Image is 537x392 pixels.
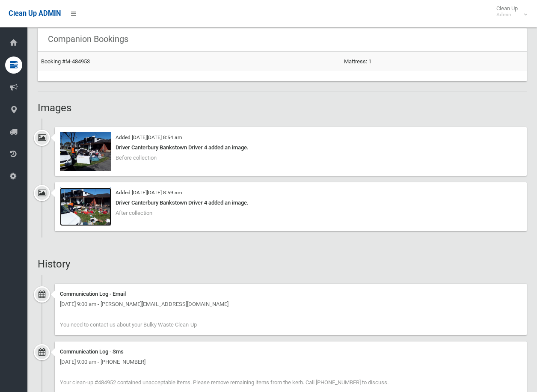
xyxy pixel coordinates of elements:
small: Admin [496,12,518,18]
a: Booking #M-484953 [41,58,90,65]
h2: Images [38,102,527,113]
div: Communication Log - Email [60,289,522,299]
div: Driver Canterbury Bankstown Driver 4 added an image. [60,198,522,208]
h2: History [38,258,527,270]
img: 2025-09-2308.59.288182364508948647423.jpg [60,187,111,226]
span: Your clean-up #484952 contained unacceptable items. Please remove remaining items from the kerb. ... [60,379,389,386]
header: Companion Bookings [38,31,139,48]
small: Added [DATE][DATE] 8:54 am [116,134,182,140]
span: Clean Up ADMIN [9,9,61,18]
span: You need to contact us about your Bulky Waste Clean-Up [60,321,197,328]
div: [DATE] 9:00 am - [PERSON_NAME][EMAIL_ADDRESS][DOMAIN_NAME] [60,299,522,309]
div: Communication Log - Sms [60,347,522,357]
small: Added [DATE][DATE] 8:59 am [116,190,182,196]
span: Clean Up [492,5,526,18]
div: Driver Canterbury Bankstown Driver 4 added an image. [60,143,522,153]
div: [DATE] 9:00 am - [PHONE_NUMBER] [60,357,522,367]
span: After collection [116,210,152,216]
td: Mattress: 1 [341,52,527,71]
span: Before collection [116,154,157,161]
img: 2025-09-2308.54.027165856318828710436.jpg [60,132,111,171]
